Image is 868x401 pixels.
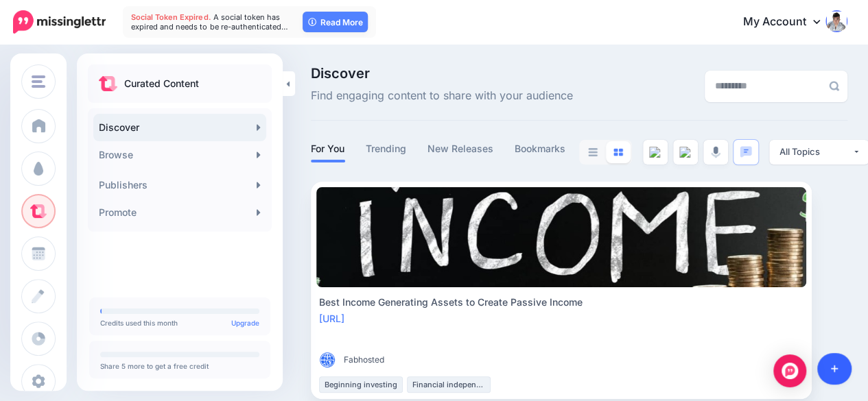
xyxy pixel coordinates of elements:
div: Open Intercom Messenger [773,354,806,387]
a: Bookmarks [515,141,566,157]
a: [URL] [319,313,344,324]
p: Curated Content [124,75,199,92]
a: Trending [366,141,407,157]
img: article--grey.png [649,147,661,158]
img: search-grey-6.png [829,81,839,91]
img: chat-square-blue.png [740,146,752,158]
li: Beginning investing [319,376,403,393]
a: Promote [93,199,266,226]
img: Missinglettr [13,10,106,34]
img: video--grey.png [679,147,692,158]
span: A social token has expired and needs to be re-authenticated… [131,12,288,32]
img: TYYCC6P3C8XBFH4UB232QMVJB40VB2P9_thumb.png [319,352,336,368]
a: Publishers [93,171,266,199]
span: Social Token Expired. [131,12,211,22]
img: microphone-grey.png [711,146,720,158]
img: menu.png [32,75,45,88]
div: All Topics [779,145,852,158]
img: list-grey.png [588,148,598,156]
span: Find engaging content to share with your audience [311,87,573,105]
a: Browse [93,141,266,169]
li: Financial independence [407,376,491,393]
a: My Account [729,5,847,39]
span: Fabhosted [344,353,384,367]
div: Best Income Generating Assets to Create Passive Income [319,294,804,311]
a: Discover [93,114,266,141]
img: grid-blue.png [613,148,623,156]
a: New Releases [427,141,494,157]
img: curate.png [99,76,117,91]
a: For You [311,141,345,157]
span: Discover [311,66,573,80]
a: Read More [303,12,368,32]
